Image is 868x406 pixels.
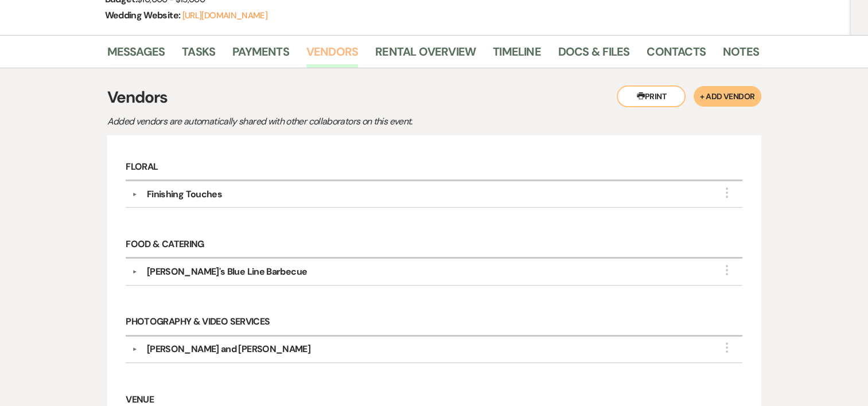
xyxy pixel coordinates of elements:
[126,310,742,337] h6: Photography & Video Services
[147,188,222,201] div: Finishing Touches
[617,85,686,107] button: Print
[107,85,761,110] h3: Vendors
[147,342,310,356] div: [PERSON_NAME] and [PERSON_NAME]
[493,42,541,68] a: Timeline
[182,42,215,68] a: Tasks
[126,154,742,181] h6: Floral
[182,10,267,21] a: [URL][DOMAIN_NAME]
[558,42,629,68] a: Docs & Files
[723,42,759,68] a: Notes
[647,42,706,68] a: Contacts
[107,42,165,68] a: Messages
[126,232,742,259] h6: Food & Catering
[232,42,289,68] a: Payments
[128,192,142,197] button: ▼
[107,114,509,129] p: Added vendors are automatically shared with other collaborators on this event.
[375,42,476,68] a: Rental Overview
[105,9,182,21] span: Wedding Website:
[128,346,142,352] button: ▼
[306,42,358,68] a: Vendors
[694,86,761,107] button: + Add Vendor
[128,269,142,275] button: ▼
[147,265,307,279] div: [PERSON_NAME]'s Blue Line Barbecue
